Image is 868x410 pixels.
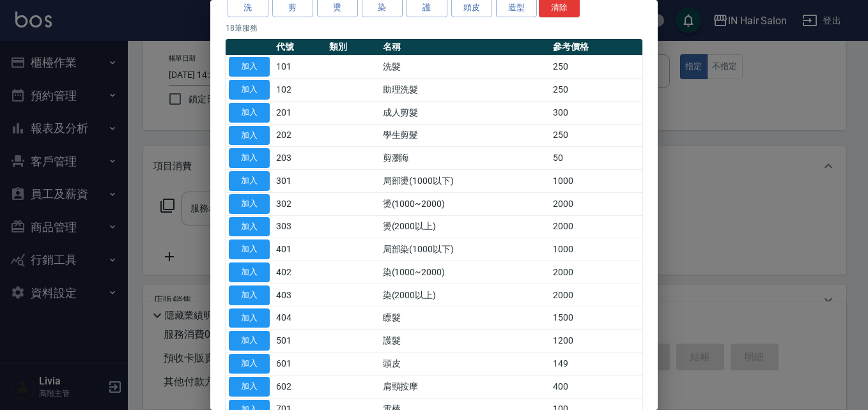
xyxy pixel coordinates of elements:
button: 加入 [229,262,270,282]
td: 頭皮 [380,353,550,376]
button: 加入 [229,126,270,146]
td: 250 [550,79,642,102]
td: 302 [273,192,326,215]
td: 250 [550,56,642,79]
button: 加入 [229,194,270,214]
td: 403 [273,284,326,307]
th: 名稱 [380,39,550,56]
td: 50 [550,147,642,170]
td: 400 [550,375,642,398]
th: 代號 [273,39,326,56]
td: 602 [273,375,326,398]
button: 加入 [229,354,270,374]
td: 2000 [550,192,642,215]
td: 401 [273,238,326,261]
th: 參考價格 [550,39,642,56]
td: 染(1000~2000) [380,261,550,284]
button: 加入 [229,239,270,259]
button: 加入 [229,57,270,77]
td: 203 [273,147,326,170]
button: 加入 [229,171,270,191]
td: 1000 [550,170,642,193]
button: 加入 [229,103,270,123]
button: 加入 [229,377,270,397]
td: 2000 [550,261,642,284]
td: 250 [550,124,642,147]
td: 剪瀏海 [380,147,550,170]
td: 助理洗髮 [380,79,550,102]
button: 加入 [229,148,270,168]
td: 202 [273,124,326,147]
th: 類別 [326,39,379,56]
td: 洗髮 [380,56,550,79]
td: 瞟髮 [380,307,550,330]
td: 局部染(1000以下) [380,238,550,261]
p: 18 筆服務 [226,22,642,34]
td: 402 [273,261,326,284]
td: 300 [550,101,642,124]
td: 2000 [550,215,642,238]
td: 101 [273,56,326,79]
td: 301 [273,170,326,193]
td: 燙(2000以上) [380,215,550,238]
button: 加入 [229,308,270,328]
td: 學生剪髮 [380,124,550,147]
td: 染(2000以上) [380,284,550,307]
td: 成人剪髮 [380,101,550,124]
td: 404 [273,307,326,330]
td: 149 [550,353,642,376]
td: 201 [273,101,326,124]
td: 1000 [550,238,642,261]
td: 501 [273,330,326,353]
td: 601 [273,353,326,376]
button: 加入 [229,285,270,305]
button: 加入 [229,331,270,351]
td: 102 [273,79,326,102]
td: 局部燙(1000以下) [380,170,550,193]
td: 2000 [550,284,642,307]
td: 肩頸按摩 [380,375,550,398]
td: 1500 [550,307,642,330]
td: 護髮 [380,330,550,353]
button: 加入 [229,217,270,237]
td: 303 [273,215,326,238]
button: 加入 [229,80,270,100]
td: 燙(1000~2000) [380,192,550,215]
td: 1200 [550,330,642,353]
